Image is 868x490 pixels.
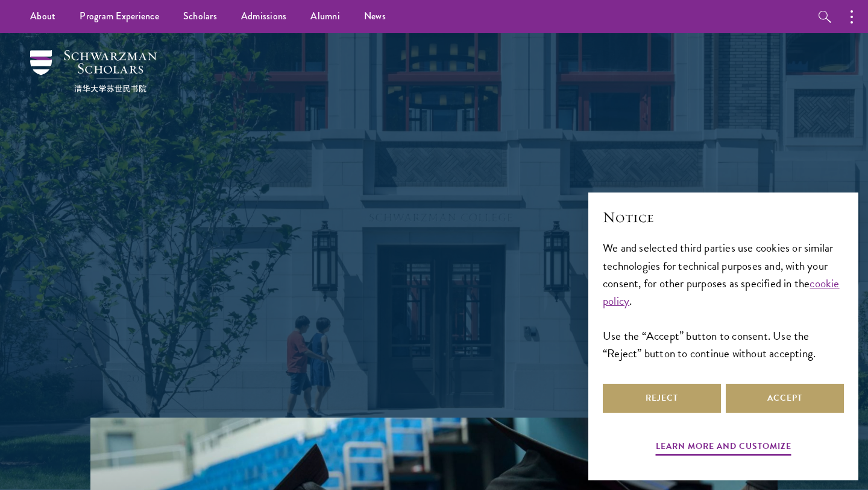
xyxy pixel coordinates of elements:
button: Learn more and customize [656,439,791,457]
button: Accept [726,384,844,413]
h2: Notice [603,207,844,227]
img: Schwarzman Scholars [30,50,157,92]
div: We and selected third parties use cookies or similar technologies for technical purposes and, wit... [603,239,844,361]
a: cookie policy [603,275,840,310]
button: Reject [603,384,721,413]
